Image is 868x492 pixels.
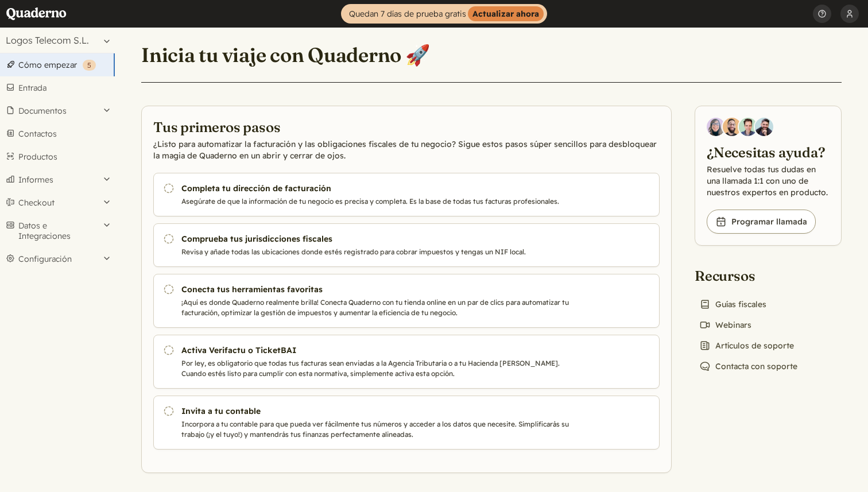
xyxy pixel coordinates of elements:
[181,344,573,356] h3: Activa Verifactu o TicketBAI
[181,297,573,318] p: ¡Aquí es donde Quaderno realmente brilla! Conecta Quaderno con tu tienda online en un par de clic...
[153,138,660,161] p: ¿Listo para automatizar la facturación y las obligaciones fiscales de tu negocio? Sigue estos pas...
[153,396,660,450] a: Invita a tu contable Incorpora a tu contable para que pueda ver fácilmente tus números y acceder ...
[181,358,573,379] p: Por ley, es obligatorio que todas tus facturas sean enviadas a la Agencia Tributaria o a tu Hacie...
[181,247,573,257] p: Revisa y añade todas las ubicaciones donde estés registrado para cobrar impuestos y tengas un NIF...
[181,196,573,207] p: Asegúrate de que la información de tu negocio es precisa y completa. Es la base de todas tus fact...
[707,164,830,198] p: Resuelve todas tus dudas en una llamada 1:1 con uno de nuestros expertos en producto.
[181,405,573,417] h3: Invita a tu contable
[707,143,830,161] h2: ¿Necesitas ayuda?
[181,419,573,440] p: Incorpora a tu contable para que pueda ver fácilmente tus números y acceder a los datos que neces...
[707,210,816,234] a: Programar llamada
[707,118,725,136] img: Diana Carrasco, Account Executive at Quaderno
[695,317,756,333] a: Webinars
[153,118,660,136] h2: Tus primeros pasos
[468,6,544,21] strong: Actualizar ahora
[695,296,771,312] a: Guías fiscales
[141,42,430,68] h1: Inicia tu viaje con Quaderno 🚀
[695,266,802,285] h2: Recursos
[153,274,660,328] a: Conecta tus herramientas favoritas ¡Aquí es donde Quaderno realmente brilla! Conecta Quaderno con...
[695,358,802,374] a: Contacta con soporte
[181,183,573,194] h3: Completa tu dirección de facturación
[87,61,91,69] span: 5
[153,173,660,216] a: Completa tu dirección de facturación Asegúrate de que la información de tu negocio es precisa y c...
[739,118,757,136] img: Ivo Oltmans, Business Developer at Quaderno
[755,118,773,136] img: Javier Rubio, DevRel at Quaderno
[341,4,547,24] a: Quedan 7 días de prueba gratisActualizar ahora
[181,233,573,245] h3: Comprueba tus jurisdicciones fiscales
[695,338,799,354] a: Artículos de soporte
[153,335,660,389] a: Activa Verifactu o TicketBAI Por ley, es obligatorio que todas tus facturas sean enviadas a la Ag...
[181,284,573,295] h3: Conecta tus herramientas favoritas
[153,223,660,267] a: Comprueba tus jurisdicciones fiscales Revisa y añade todas las ubicaciones donde estés registrado...
[723,118,741,136] img: Jairo Fumero, Account Executive at Quaderno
